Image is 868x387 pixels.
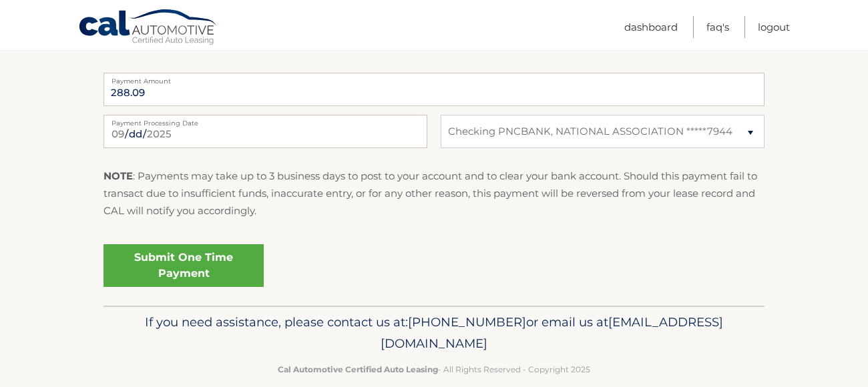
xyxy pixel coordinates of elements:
a: Cal Automotive [78,9,218,47]
a: Submit One Time Payment [103,244,264,287]
a: FAQ's [706,16,729,38]
p: - All Rights Reserved - Copyright 2025 [112,362,756,376]
p: : Payments may take up to 3 business days to post to your account and to clear your bank account.... [103,167,765,220]
a: Dashboard [624,16,678,38]
input: Payment Amount [103,73,765,106]
a: Logout [758,16,790,38]
input: Payment Date [103,115,427,148]
strong: NOTE [103,169,133,182]
span: [EMAIL_ADDRESS][DOMAIN_NAME] [381,314,723,351]
label: Payment Processing Date [103,115,427,125]
p: If you need assistance, please contact us at: or email us at [112,312,756,354]
label: Payment Amount [103,73,765,83]
strong: Cal Automotive Certified Auto Leasing [278,364,438,374]
span: [PHONE_NUMBER] [408,314,526,330]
